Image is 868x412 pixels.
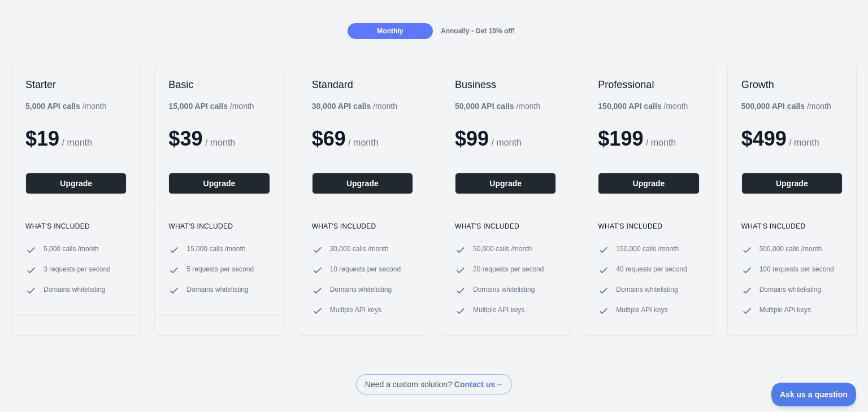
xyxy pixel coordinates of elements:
h3: What's included [455,222,556,231]
button: Upgrade [598,173,699,194]
iframe: Toggle Customer Support [771,383,857,406]
h3: What's included [598,222,699,231]
button: Upgrade [312,173,413,194]
button: Upgrade [455,173,556,194]
h3: What's included [741,222,843,231]
h3: What's included [312,222,413,231]
button: Upgrade [741,173,843,194]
